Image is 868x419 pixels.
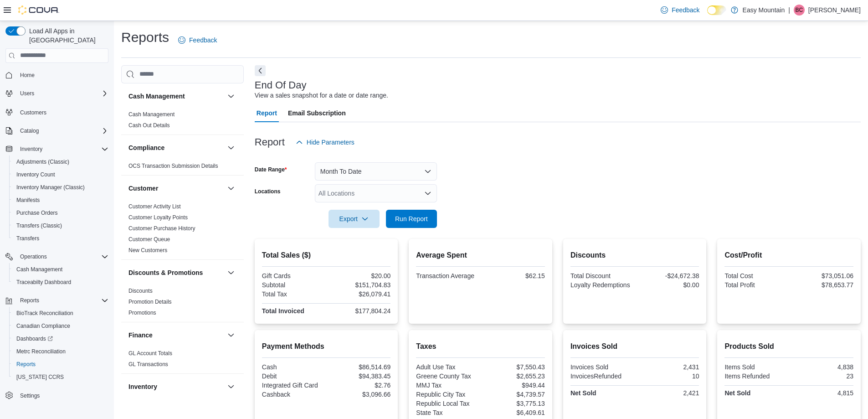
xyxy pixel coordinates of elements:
[328,290,390,298] div: $26,079.41
[424,190,431,197] button: Open list of options
[16,266,62,273] span: Cash Management
[9,358,112,371] button: Reports
[416,272,478,279] div: Transaction Average
[16,69,108,81] span: Home
[20,72,35,79] span: Home
[657,1,703,19] a: Feedback
[483,382,545,389] div: $949.44
[416,391,478,398] div: Republic City Tax
[9,332,112,345] a: Dashboards
[20,127,39,134] span: Catalog
[570,250,699,261] h2: Discounts
[16,335,53,342] span: Dashboards
[13,220,108,231] span: Transfers (Classic)
[255,91,388,100] div: View a sales snapshot for a date or date range.
[13,182,88,193] a: Inventory Manager (Classic)
[13,333,108,344] span: Dashboards
[16,107,50,118] a: Customers
[128,268,224,277] button: Discounts & Promotions
[16,251,108,262] span: Operations
[570,272,633,279] div: Total Discount
[9,168,112,181] button: Inventory Count
[328,363,390,371] div: $86,514.69
[128,361,168,368] span: GL Transactions
[13,277,108,288] span: Traceabilty Dashboard
[724,363,787,371] div: Items Sold
[788,5,790,16] p: |
[121,201,244,259] div: Customer
[128,111,175,118] a: Cash Management
[2,250,112,263] button: Operations
[121,160,244,175] div: Compliance
[257,104,277,122] span: Report
[16,322,70,330] span: Canadian Compliance
[637,272,699,279] div: -$24,672.38
[128,382,157,391] h3: Inventory
[16,390,108,401] span: Settings
[13,321,74,331] a: Canadian Compliance
[255,166,287,173] label: Date Range
[2,87,112,100] button: Users
[791,389,853,397] div: 4,815
[128,92,185,101] h3: Cash Management
[262,363,324,371] div: Cash
[2,124,112,137] button: Catalog
[9,194,112,207] button: Manifests
[13,182,108,193] span: Inventory Manager (Classic)
[128,163,218,169] a: OCS Transaction Submission Details
[226,183,236,194] button: Customer
[13,321,108,331] span: Canadian Compliance
[791,281,853,289] div: $78,653.77
[128,350,172,357] span: GL Account Totals
[13,264,108,275] span: Cash Management
[2,389,112,402] button: Settings
[13,207,108,218] span: Purchase Orders
[20,392,40,399] span: Settings
[9,345,112,358] button: Metrc Reconciliation
[128,214,188,221] a: Customer Loyalty Points
[483,363,545,371] div: $7,550.43
[16,197,40,204] span: Manifests
[637,389,699,397] div: 2,421
[262,372,324,380] div: Debit
[16,158,69,166] span: Adjustments (Classic)
[416,400,478,407] div: Republic Local Tax
[16,209,58,217] span: Purchase Orders
[128,331,224,340] button: Finance
[255,65,266,76] button: Next
[16,295,108,306] span: Reports
[416,363,478,371] div: Adult Use Tax
[483,391,545,398] div: $4,739.57
[20,297,39,304] span: Reports
[328,372,390,380] div: $94,383.45
[13,308,108,319] span: BioTrack Reconciliation
[121,109,244,134] div: Cash Management
[226,330,236,341] button: Finance
[16,125,42,136] button: Catalog
[416,341,545,352] h2: Taxes
[16,279,71,286] span: Traceabilty Dashboard
[128,225,195,232] span: Customer Purchase History
[128,299,172,305] a: Promotion Details
[128,92,224,101] button: Cash Management
[262,281,324,289] div: Subtotal
[255,137,285,148] h3: Report
[128,288,153,294] a: Discounts
[637,363,699,371] div: 2,431
[292,133,358,151] button: Hide Parameters
[16,295,43,306] button: Reports
[20,109,46,116] span: Customers
[328,281,390,289] div: $151,704.83
[724,281,787,289] div: Total Profit
[328,382,390,389] div: $2.76
[226,381,236,392] button: Inventory
[483,372,545,380] div: $2,655.23
[226,267,236,278] button: Discounts & Promotions
[128,214,188,221] span: Customer Loyalty Points
[262,307,304,315] strong: Total Invoiced
[483,409,545,416] div: $6,409.61
[328,391,390,398] div: $3,096.66
[791,372,853,380] div: 23
[128,298,172,305] span: Promotion Details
